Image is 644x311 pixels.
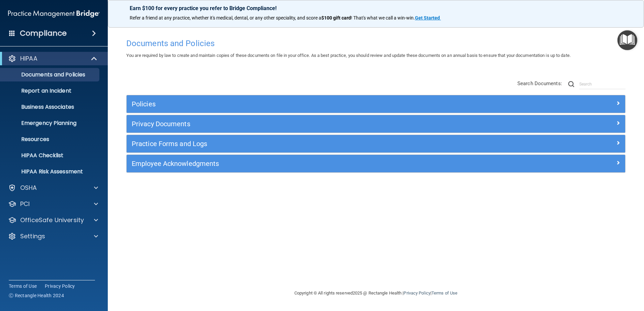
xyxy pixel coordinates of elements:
p: PCI [20,200,30,208]
h5: Practice Forms and Logs [132,140,495,147]
a: OfficeSafe University [8,216,98,224]
span: Search Documents: [517,80,562,87]
p: Emergency Planning [4,120,96,127]
div: Copyright © All rights reserved 2025 @ Rectangle Health | | [253,282,499,304]
p: HIPAA [20,55,37,63]
p: Resources [4,136,96,143]
h4: Compliance [20,29,67,38]
strong: Get Started [415,15,440,21]
p: OSHA [20,184,37,192]
img: ic-search.3b580494.png [568,81,574,87]
a: OSHA [8,184,98,192]
p: HIPAA Checklist [4,152,96,159]
a: HIPAA [8,55,98,63]
a: Get Started [415,15,441,21]
button: Open Resource Center [617,30,637,50]
a: Terms of Use [431,290,457,296]
a: Privacy Policy [404,290,430,296]
a: Privacy Policy [45,283,75,289]
strong: $100 gift card [321,15,351,21]
p: Business Associates [4,104,96,110]
a: Practice Forms and Logs [132,138,620,149]
a: PCI [8,200,98,208]
span: ! That's what we call a win-win. [351,15,415,21]
h4: Documents and Policies [126,39,625,48]
img: PMB logo [8,7,100,21]
a: Privacy Documents [132,118,620,129]
p: Documents and Policies [4,71,96,78]
input: Search [579,79,625,89]
span: Ⓒ Rectangle Health 2024 [9,292,64,299]
p: Settings [20,232,45,240]
h5: Employee Acknowledgments [132,160,495,167]
h5: Policies [132,100,495,108]
a: Policies [132,99,620,109]
a: Terms of Use [9,283,37,289]
p: HIPAA Risk Assessment [4,168,96,175]
p: OfficeSafe University [20,216,84,224]
p: Report an Incident [4,88,96,94]
a: Settings [8,232,98,240]
span: You are required by law to create and maintain copies of these documents on file in your office. ... [126,53,571,58]
span: Refer a friend at any practice, whether it's medical, dental, or any other speciality, and score a [130,15,321,21]
h5: Privacy Documents [132,120,495,128]
a: Employee Acknowledgments [132,158,620,169]
p: Earn $100 for every practice you refer to Bridge Compliance! [130,5,622,11]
